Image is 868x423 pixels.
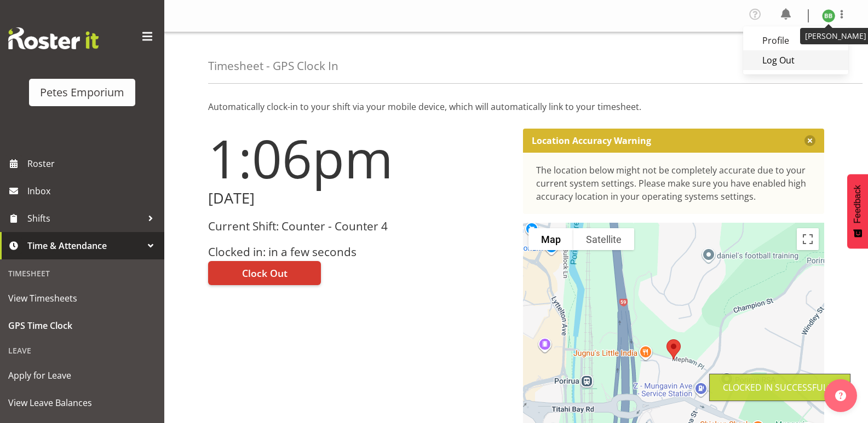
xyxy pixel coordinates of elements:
[208,261,321,285] button: Clock Out
[208,100,824,113] p: Automatically clock-in to your shift via your mobile device, which will automatically link to you...
[532,135,651,146] p: Location Accuracy Warning
[804,135,815,146] button: Close message
[573,228,634,250] button: Show satellite imagery
[3,312,162,339] a: GPS Time Clock
[242,266,288,280] span: Clock Out
[723,381,837,394] div: Clocked in Successfully
[3,339,162,362] div: Leave
[8,290,156,306] span: View Timesheets
[27,155,159,172] span: Roster
[822,9,835,22] img: beena-bist9974.jpg
[27,183,159,199] span: Inbox
[208,190,510,207] h2: [DATE]
[3,285,162,312] a: View Timesheets
[743,31,848,50] a: Profile
[743,50,848,70] a: Log Out
[8,27,99,49] img: Rosterit website logo
[27,210,142,227] span: Shifts
[847,174,868,248] button: Feedback - Show survey
[835,390,846,401] img: help-xxl-2.png
[797,228,819,250] button: Toggle fullscreen view
[8,367,156,384] span: Apply for Leave
[208,60,338,72] h4: Timesheet - GPS Clock In
[208,129,510,188] h1: 1:06pm
[853,185,863,223] span: Feedback
[40,84,124,101] div: Petes Emporium
[208,220,510,233] h3: Current Shift: Counter - Counter 4
[27,237,142,254] span: Time & Attendance
[3,362,162,389] a: Apply for Leave
[528,228,573,250] button: Show street map
[536,164,812,203] div: The location below might not be completely accurate due to your current system settings. Please m...
[3,262,162,285] div: Timesheet
[8,317,156,334] span: GPS Time Clock
[3,389,162,416] a: View Leave Balances
[208,246,510,258] h3: Clocked in: in a few seconds
[8,395,156,411] span: View Leave Balances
